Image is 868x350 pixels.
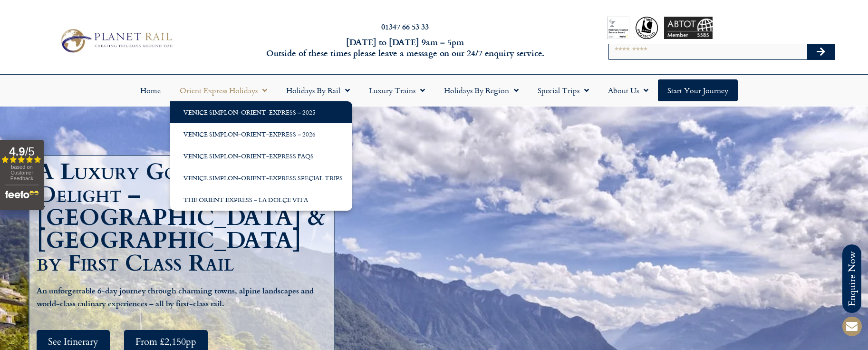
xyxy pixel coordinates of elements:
[807,44,835,59] button: Search
[170,101,352,211] ul: Orient Express Holidays
[135,336,196,348] span: From £2,150pp
[37,161,332,275] h1: A Luxury Gourmet Delight – [GEOGRAPHIC_DATA] & [GEOGRAPHIC_DATA] by First Class Rail
[234,37,576,59] h6: [DATE] to [DATE] 9am – 5pm Outside of these times please leave a message on our 24/7 enquiry serv...
[131,79,170,101] a: Home
[56,26,175,55] img: Planet Rail Train Holidays Logo
[277,79,359,101] a: Holidays by Rail
[359,79,434,101] a: Luxury Trains
[434,79,528,101] a: Holidays by Region
[658,79,738,101] a: Start your Journey
[381,21,429,32] a: 01347 66 53 33
[170,101,352,123] a: Venice Simplon-Orient-Express – 2025
[170,79,277,101] a: Orient Express Holidays
[170,123,352,145] a: Venice Simplon-Orient-Express – 2026
[37,285,314,309] b: An unforgettable 6-day journey through charming towns, alpine landscapes and world-class culinary...
[170,145,352,167] a: Venice Simplon-Orient-Express FAQs
[48,336,98,348] span: See Itinerary
[170,167,352,189] a: Venice Simplon-Orient-Express Special Trips
[170,189,352,211] a: The Orient Express – La Dolce Vita
[598,79,658,101] a: About Us
[5,79,863,101] nav: Menu
[528,79,598,101] a: Special Trips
